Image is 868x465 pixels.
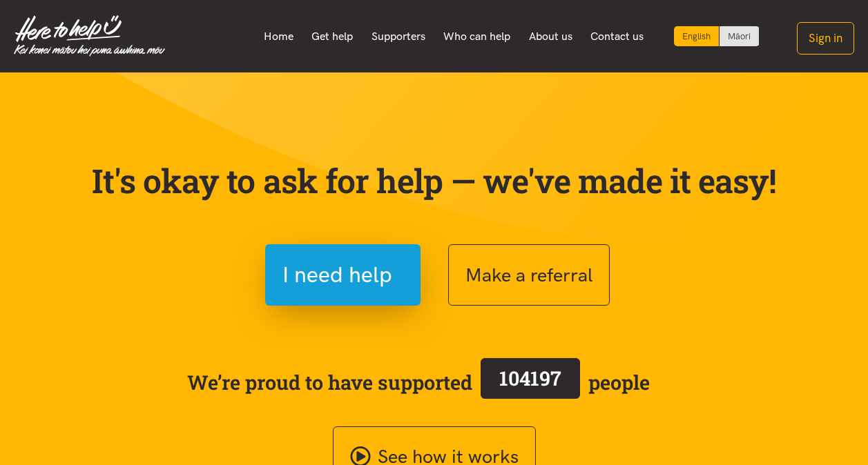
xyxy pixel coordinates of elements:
[187,355,650,409] span: We’re proud to have supported people
[448,244,610,306] button: Make a referral
[14,15,165,57] img: Home
[581,22,653,51] a: Contact us
[362,22,434,51] a: Supporters
[797,22,854,55] button: Sign in
[520,22,582,51] a: About us
[674,26,760,46] div: Language toggle
[254,22,302,51] a: Home
[472,355,588,409] a: 104197
[499,365,561,391] span: 104197
[302,22,363,51] a: Get help
[89,161,780,201] p: It's okay to ask for help — we've made it easy!
[720,26,759,46] a: Switch to Te Reo Māori
[434,22,520,51] a: Who can help
[674,26,720,46] div: Current language
[265,244,421,306] button: I need help
[282,257,392,293] span: I need help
